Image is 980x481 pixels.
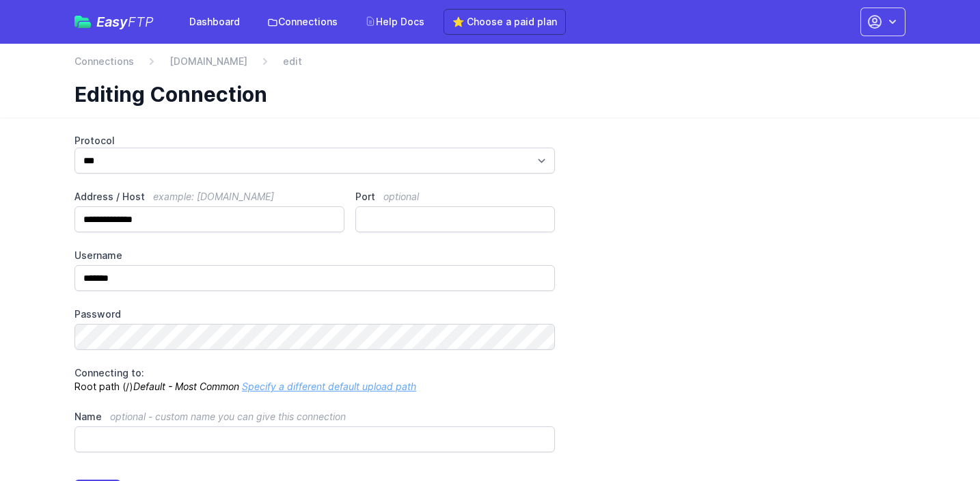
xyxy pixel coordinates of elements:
img: easyftp_logo.png [74,16,91,28]
span: Easy [96,15,154,29]
span: optional [383,191,419,202]
a: Specify a different default upload path [242,381,416,392]
a: [DOMAIN_NAME] [169,55,247,68]
a: Connections [74,55,134,68]
a: Dashboard [181,10,248,34]
label: Name [74,410,555,424]
a: ⭐ Choose a paid plan [444,9,566,35]
label: Protocol [74,134,555,148]
h1: Editing Connection [74,82,895,107]
label: Password [74,307,555,321]
nav: Breadcrumb [74,55,906,77]
span: optional - custom name you can give this connection [110,411,346,422]
span: Connecting to: [74,367,144,379]
span: example: [DOMAIN_NAME] [153,191,274,202]
span: edit [283,55,302,68]
a: Help Docs [357,10,433,34]
p: Root path (/) [74,366,555,394]
label: Username [74,249,555,262]
i: Default - Most Common [133,381,239,392]
label: Address / Host [74,190,344,204]
a: EasyFTP [74,15,154,29]
a: Connections [259,10,346,34]
label: Port [355,190,555,204]
span: FTP [128,14,154,30]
